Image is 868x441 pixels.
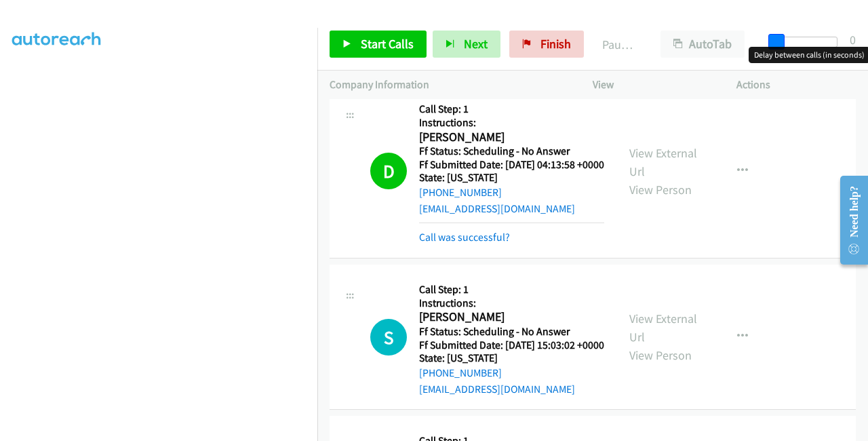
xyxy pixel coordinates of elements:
[660,31,745,58] button: AutoTab
[629,145,697,179] a: View External Url
[464,36,488,52] span: Next
[419,383,575,396] a: [EMAIL_ADDRESS][DOMAIN_NAME]
[593,77,712,93] p: View
[419,366,502,379] a: [PHONE_NUMBER]
[419,186,502,199] a: [PHONE_NUMBER]
[419,325,604,339] h5: Ff Status: Scheduling - No Answer
[433,31,500,58] button: Next
[419,130,600,145] h2: [PERSON_NAME]
[419,202,575,215] a: [EMAIL_ADDRESS][DOMAIN_NAME]
[419,283,604,296] h5: Call Step: 1
[602,35,636,54] p: Paused
[419,171,604,185] h5: State: [US_STATE]
[419,309,600,325] h2: [PERSON_NAME]
[419,102,604,116] h5: Call Step: 1
[419,296,604,310] h5: Instructions:
[361,36,414,52] span: Start Calls
[419,339,604,352] h5: Ff Submitted Date: [DATE] 15:03:02 +0000
[540,36,571,52] span: Finish
[629,182,692,197] a: View Person
[330,77,568,93] p: Company Information
[629,347,692,363] a: View Person
[419,351,604,365] h5: State: [US_STATE]
[850,31,856,49] div: 0
[829,166,868,274] iframe: Resource Center
[736,77,856,93] p: Actions
[370,319,407,356] div: The call is yet to be attempted
[419,116,604,130] h5: Instructions:
[509,31,584,58] a: Finish
[629,311,697,345] a: View External Url
[370,153,407,189] h1: D
[419,158,604,172] h5: Ff Submitted Date: [DATE] 04:13:58 +0000
[419,145,604,158] h5: Ff Status: Scheduling - No Answer
[330,31,427,58] a: Start Calls
[370,319,407,356] h1: S
[419,231,510,244] a: Call was successful?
